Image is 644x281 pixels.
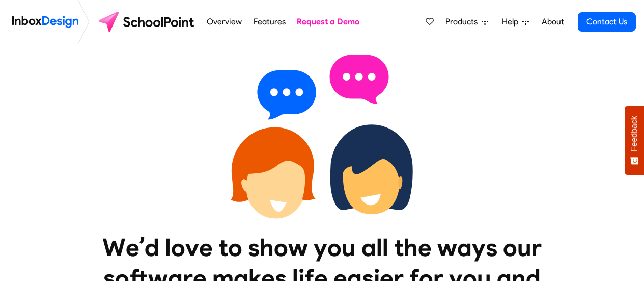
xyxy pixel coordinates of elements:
[294,12,362,32] a: Request a Demo
[231,44,414,228] img: 2022_01_13_icon_conversation.svg
[94,10,201,34] img: schoolpoint logo
[204,12,245,32] a: Overview
[630,116,639,151] span: Feedback
[539,12,567,32] a: About
[502,16,522,28] span: Help
[250,12,288,32] a: Features
[441,12,492,32] a: Products
[578,12,636,32] a: Contact Us
[498,12,533,32] a: Help
[445,16,482,28] span: Products
[625,106,644,175] button: Feedback - Show survey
